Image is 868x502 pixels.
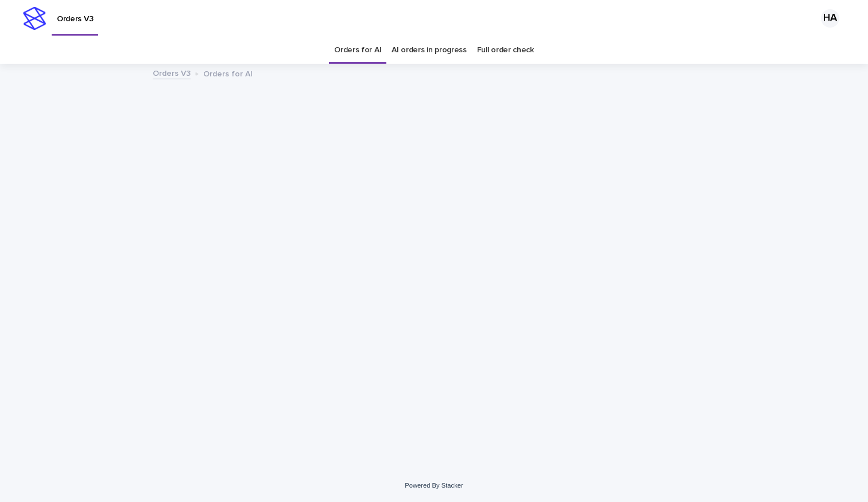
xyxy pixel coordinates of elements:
p: Orders for AI [203,67,253,79]
a: Full order check [477,37,534,64]
a: Orders for AI [334,37,381,64]
img: stacker-logo-s-only.png [23,7,46,30]
a: AI orders in progress [392,37,467,64]
a: Orders V3 [153,66,191,79]
div: HA [821,9,839,28]
a: Powered By Stacker [405,482,463,489]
